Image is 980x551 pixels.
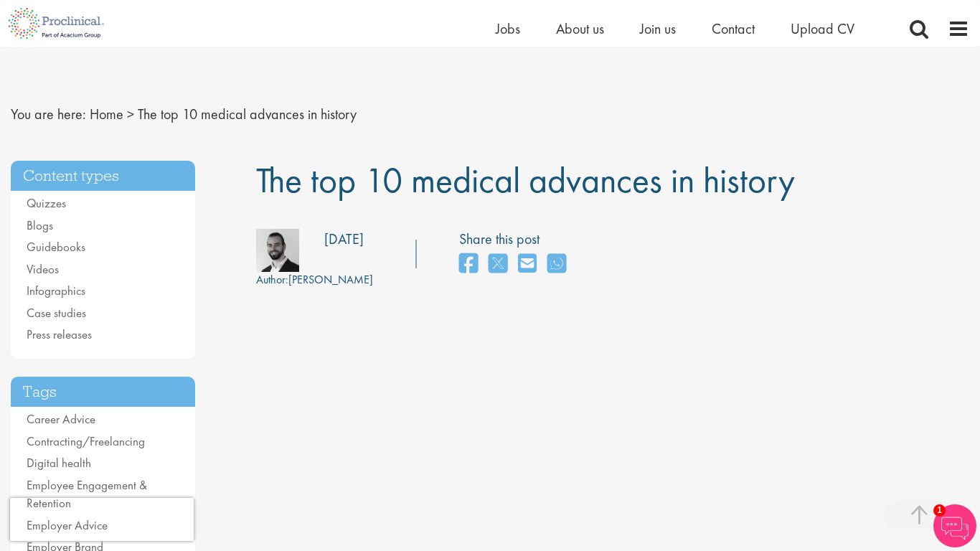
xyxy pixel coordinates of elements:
a: Infographics [27,283,85,298]
span: The top 10 medical advances in history [256,157,795,203]
a: share on twitter [489,249,507,280]
span: 1 [933,504,946,517]
a: Videos [27,261,59,277]
img: 76d2c18e-6ce3-4617-eefd-08d5a473185b [256,229,299,272]
a: About us [556,19,604,38]
h3: Tags [11,377,195,408]
a: Blogs [27,217,53,233]
a: Employee Engagement & Retention [27,477,147,512]
div: [PERSON_NAME] [256,272,373,288]
a: Contact [712,19,755,38]
a: Digital health [27,455,91,471]
a: share on facebook [459,249,478,280]
a: breadcrumb link [90,105,123,123]
h3: Content types [11,161,195,192]
span: The top 10 medical advances in history [138,105,357,123]
a: share on whats app [547,249,566,280]
a: Join us [640,19,676,38]
a: Quizzes [27,195,66,211]
iframe: reCAPTCHA [10,498,194,541]
a: share on email [518,249,537,280]
span: Author: [256,272,288,287]
a: Upload CV [791,19,854,38]
div: [DATE] [324,229,364,250]
a: Career Advice [27,411,95,427]
a: Jobs [496,19,520,38]
span: You are here: [11,105,86,123]
span: > [127,105,134,123]
a: Press releases [27,326,92,342]
a: Contracting/Freelancing [27,433,145,449]
label: Share this post [459,229,573,250]
img: Chatbot [933,504,976,547]
a: Guidebooks [27,239,85,255]
a: Case studies [27,305,86,321]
